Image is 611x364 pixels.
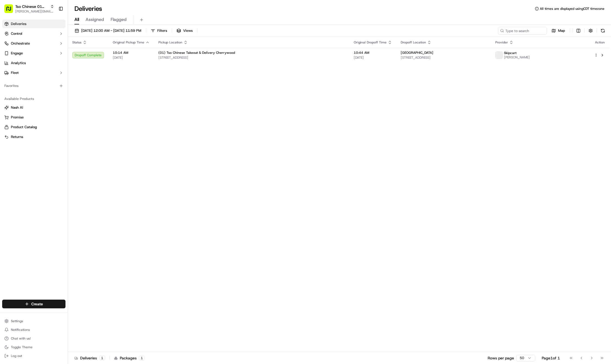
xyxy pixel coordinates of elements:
p: Rows per page [488,355,514,361]
div: Deliveries [74,355,105,361]
span: [PERSON_NAME] [504,55,530,59]
button: Notifications [2,326,65,334]
button: Tso Chinese 01 Cherrywood[PERSON_NAME][EMAIL_ADDRESS][DOMAIN_NAME] [2,2,56,15]
span: [STREET_ADDRESS] [158,55,345,60]
button: Create [2,300,65,308]
span: Promise [11,115,24,120]
button: Orchestrate [2,39,65,48]
button: Control [2,29,65,38]
a: Nash AI [4,105,63,110]
span: Assigned [86,16,104,23]
h1: Deliveries [74,4,102,13]
span: (01) Tso Chinese Takeout & Delivery Cherrywood [158,51,235,55]
span: Chat with us! [11,336,31,341]
div: Action [594,40,606,45]
span: Filters [157,28,167,33]
a: Deliveries [2,20,65,28]
button: Refresh [599,27,607,34]
span: Dropoff Location [401,40,426,45]
span: Deliveries [11,21,26,26]
a: Promise [4,115,63,120]
span: Provider [495,40,508,45]
input: Type to search [498,27,547,34]
div: 1 [99,356,105,360]
span: Control [11,31,22,36]
div: Available Products [2,95,65,103]
span: Nash AI [11,105,23,110]
button: Product Catalog [2,123,65,131]
div: 1 [139,356,145,360]
button: Views [174,27,195,34]
span: Notifications [11,328,30,332]
button: Settings [2,317,65,325]
span: Log out [11,354,22,358]
span: [DATE] [354,55,392,60]
span: Analytics [11,61,26,65]
span: Original Pickup Time [113,40,144,45]
button: Tso Chinese 01 Cherrywood [15,4,48,9]
span: Product Catalog [11,125,37,130]
button: [PERSON_NAME][EMAIL_ADDRESS][DOMAIN_NAME] [15,9,54,14]
span: 10:44 AM [354,51,392,55]
span: [DATE] [113,55,150,60]
button: Map [549,27,568,34]
span: Flagged [111,16,127,23]
div: Page 1 of 1 [542,355,560,361]
span: All times are displayed using CDT timezone [540,7,604,11]
button: Filters [148,27,170,34]
button: Toggle Theme [2,343,65,351]
span: Fleet [11,70,19,75]
span: [DATE] 12:00 AM - [DATE] 11:59 PM [81,28,141,33]
span: Original Dropoff Time [354,40,387,45]
a: Analytics [2,59,65,67]
a: Returns [4,134,63,139]
button: Fleet [2,68,65,77]
span: Views [183,28,193,33]
span: [GEOGRAPHIC_DATA] [401,51,433,55]
span: All [74,16,79,23]
div: Packages [114,355,145,361]
span: Settings [11,319,23,323]
button: [DATE] 12:00 AM - [DATE] 11:59 PM [72,27,144,34]
span: Map [558,28,565,33]
button: Returns [2,133,65,141]
span: [STREET_ADDRESS] [401,55,487,60]
span: Returns [11,134,23,139]
span: Skipcart [504,51,516,55]
span: Toggle Theme [11,345,33,349]
span: Pickup Location [158,40,182,45]
div: Favorites [2,81,65,90]
button: Chat with us! [2,335,65,342]
button: Promise [2,113,65,122]
button: Log out [2,352,65,360]
button: Engage [2,49,65,58]
span: Status [72,40,82,45]
span: Orchestrate [11,41,30,46]
span: Engage [11,51,23,56]
button: Nash AI [2,103,65,112]
span: 10:14 AM [113,51,150,55]
a: Product Catalog [4,125,63,130]
span: Create [31,301,43,307]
